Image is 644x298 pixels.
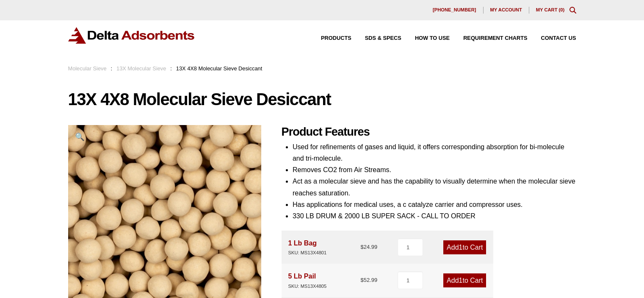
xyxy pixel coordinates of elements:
a: SDS & SPECS [351,36,401,41]
a: 13X Molecular Sieve [116,65,166,72]
span: SDS & SPECS [365,36,401,41]
span: 1 [459,277,463,284]
span: 1 [459,244,463,251]
a: My Cart (0) [536,7,565,12]
img: Delta Adsorbents [68,27,195,44]
div: SKU: MS13X4801 [288,249,327,257]
span: My account [490,8,522,12]
span: : [170,65,172,72]
span: Requirement Charts [463,36,527,41]
span: $ [360,244,363,250]
div: SKU: MS13X4805 [288,282,327,290]
span: Products [321,36,351,41]
a: [PHONE_NUMBER] [426,7,484,14]
div: Toggle Modal Content [569,7,576,14]
span: $ [360,277,363,283]
a: My account [484,7,529,14]
div: 5 Lb Pail [288,270,327,290]
a: View full-screen image gallery [68,125,91,148]
a: Contact Us [528,36,576,41]
a: How to Use [401,36,450,41]
li: Used for refinements of gases and liquid, it offers corresponding absorption for bi-molecule and ... [293,141,576,164]
a: Molecular Sieve [68,65,107,72]
li: Has applications for medical uses, a c catalyze carrier and compressor uses. [293,199,576,210]
a: Add1to Cart [443,240,486,254]
span: How to Use [415,36,450,41]
span: 13X 4X8 Molecular Sieve Desiccant [176,65,262,72]
div: 1 Lb Bag [288,237,327,257]
bdi: 24.99 [360,244,377,250]
span: 🔍 [75,132,85,141]
li: Act as a molecular sieve and has the capability to visually determine when the molecular sieve re... [293,175,576,198]
a: Products [307,36,351,41]
a: Requirement Charts [450,36,527,41]
a: Add1to Cart [443,273,486,287]
span: Contact Us [541,36,576,41]
bdi: 52.99 [360,277,377,283]
span: [PHONE_NUMBER] [433,8,476,12]
span: 0 [560,7,563,12]
span: : [111,65,113,72]
li: Removes CO2 from Air Streams. [293,164,576,175]
h1: 13X 4X8 Molecular Sieve Desiccant [68,90,576,108]
li: 330 LB DRUM & 2000 LB SUPER SACK - CALL TO ORDER [293,210,576,222]
h2: Product Features [282,125,576,139]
